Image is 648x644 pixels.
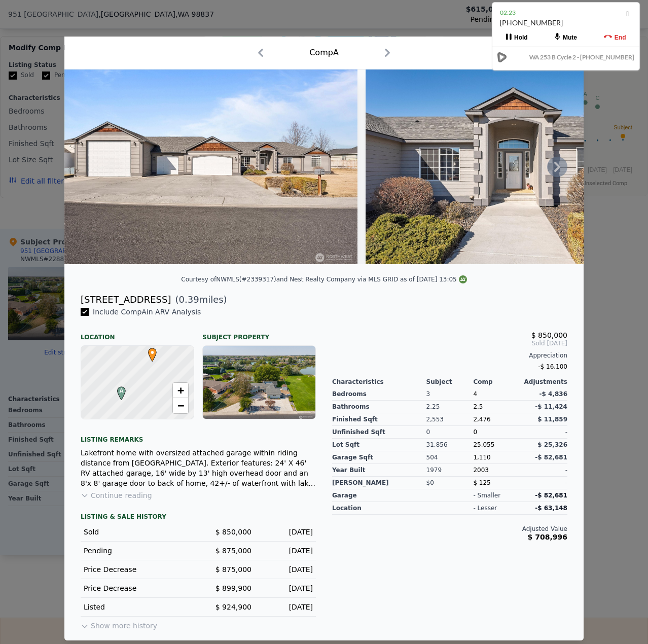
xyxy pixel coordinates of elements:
[332,489,426,502] div: garage
[81,293,171,307] div: [STREET_ADDRESS]
[426,477,474,489] div: $0
[309,47,339,59] div: Comp A
[473,479,490,486] span: $ 125
[332,401,426,413] div: Bathrooms
[260,546,313,556] div: [DATE]
[473,441,494,448] span: 25,055
[84,546,190,556] div: Pending
[84,602,190,612] div: Listed
[332,388,426,401] div: Bedrooms
[260,527,313,537] div: [DATE]
[332,502,426,515] div: location
[177,384,184,397] span: +
[426,413,474,426] div: 2,553
[332,413,426,426] div: Finished Sqft
[531,331,567,339] span: $ 850,000
[332,439,426,451] div: Lot Sqft
[426,426,474,439] div: 0
[332,426,426,439] div: Unfinished Sqft
[426,451,474,464] div: 504
[537,416,567,423] span: $ 11,859
[215,547,251,555] span: $ 875,000
[332,464,426,477] div: Year Built
[473,378,520,386] div: Comp
[81,513,316,523] div: LISTING & SALE HISTORY
[81,325,194,341] div: Location
[89,308,205,316] span: Include Comp A in ARV Analysis
[426,439,474,451] div: 31,856
[215,603,251,611] span: $ 924,900
[202,325,316,341] div: Subject Property
[535,492,567,499] span: -$ 82,681
[84,527,190,537] div: Sold
[171,293,227,307] span: ( miles)
[173,383,188,398] a: Zoom in
[459,275,467,283] img: NWMLS Logo
[473,401,520,413] div: 2.5
[81,617,157,631] button: Show more history
[64,69,357,264] img: Property Img
[520,378,567,386] div: Adjustments
[528,533,567,541] span: $ 708,996
[215,528,251,536] span: $ 850,000
[473,390,477,398] span: 4
[215,565,251,574] span: $ 875,000
[146,348,152,354] div: •
[332,378,426,386] div: Characteristics
[173,398,188,413] a: Zoom out
[260,564,313,575] div: [DATE]
[473,454,490,461] span: 1,110
[81,490,152,500] button: Continue reading
[426,464,474,477] div: 1979
[426,378,474,386] div: Subject
[260,583,313,593] div: [DATE]
[426,401,474,413] div: 2.25
[332,339,567,347] span: Sold [DATE]
[181,276,466,283] div: Courtesy of NWMLS (#2339317) and Nest Realty Company via MLS GRID as of [DATE] 13:05
[539,390,567,398] span: -$ 4,836
[535,454,567,461] span: -$ 82,681
[535,505,567,512] span: -$ 63,148
[146,345,159,360] span: •
[473,428,477,436] span: 0
[332,351,567,360] div: Appreciation
[520,464,567,477] div: -
[473,491,500,499] div: - smaller
[473,416,490,423] span: 2,476
[537,441,567,448] span: $ 25,326
[115,386,121,392] div: A
[215,584,251,592] span: $ 899,900
[473,504,497,512] div: - lesser
[332,451,426,464] div: Garage Sqft
[520,426,567,439] div: -
[81,427,316,444] div: Listing remarks
[84,583,190,593] div: Price Decrease
[260,602,313,612] div: [DATE]
[332,477,426,489] div: [PERSON_NAME]
[84,564,190,575] div: Price Decrease
[538,363,567,370] span: -$ 16,100
[177,399,184,412] span: −
[332,525,567,533] div: Adjusted Value
[81,448,316,488] div: Lakefront home with oversized attached garage within riding distance from [GEOGRAPHIC_DATA]. Exte...
[179,294,199,305] span: 0.39
[115,386,128,396] span: A
[426,388,474,401] div: 3
[473,464,520,477] div: 2003
[535,403,567,410] span: -$ 11,424
[520,477,567,489] div: -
